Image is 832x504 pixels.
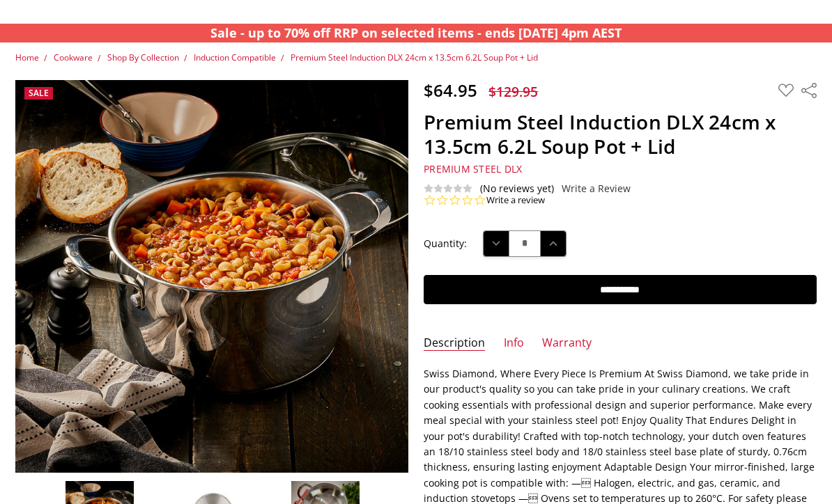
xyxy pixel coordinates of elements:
[29,87,49,99] span: Sale
[504,336,524,352] a: Info
[424,110,816,159] h1: Premium Steel Induction DLX 24cm x 13.5cm 6.2L Soup Pot + Lid
[424,162,522,175] span: Premium Steel DLX
[480,183,554,194] span: (No reviews yet)
[54,52,93,63] a: Cookware
[194,52,276,63] a: Induction Compatible
[488,82,538,101] span: $129.95
[210,24,622,41] strong: Sale - up to 70% off RRP on selected items - ends [DATE] 4pm AEST
[424,79,477,102] span: $64.95
[107,52,179,63] a: Shop By Collection
[291,52,538,63] a: Premium Steel Induction DLX 24cm x 13.5cm 6.2L Soup Pot + Lid
[562,183,631,194] a: Write a Review
[424,336,485,352] a: Description
[542,336,592,352] a: Warranty
[424,236,467,251] label: Quantity:
[486,194,545,207] a: Write a review
[15,52,39,63] a: Home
